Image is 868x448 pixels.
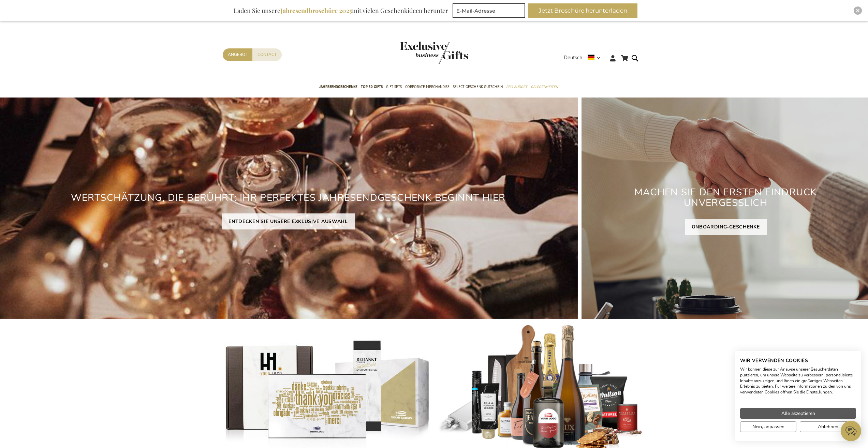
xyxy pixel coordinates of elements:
div: Deutsch [564,54,605,62]
a: store logo [400,42,434,64]
span: Jahresendgeschenke [319,83,357,90]
iframe: belco-activator-frame [841,421,861,441]
button: Jetzt Broschüre herunterladen [528,3,637,18]
span: Corporate Merchandise [405,83,450,90]
div: Laden Sie unsere mit vielen Geschenkideen herunter [231,3,451,18]
a: ENTDECKEN SIE UNSERE EXKLUSIVE AUSWAHL [222,213,355,229]
img: Close [856,9,860,13]
button: Alle verweigern cookies [800,421,856,432]
span: Gift Sets [386,83,402,90]
a: Angebot [223,48,252,61]
span: Gelegenheiten [531,83,558,90]
p: Wir können diese zur Analyse unserer Besucherdaten platzieren, um unsere Webseite zu verbessern, ... [740,367,856,395]
span: Deutsch [564,54,583,62]
span: Ablehnen [818,423,838,430]
span: TOP 50 Gifts [361,83,383,90]
span: Nein, anpassen [752,423,784,430]
div: Close [854,6,862,15]
span: Alle akzeptieren [781,410,815,417]
span: Pro Budget [506,83,527,90]
h2: Wir verwenden Cookies [740,358,856,364]
a: Contact [252,48,282,61]
img: Exclusive Business gifts logo [400,42,468,64]
a: ONBOARDING-GESCHENKE [685,219,767,235]
input: E-Mail-Adresse [453,3,525,18]
button: Akzeptieren Sie alle cookies [740,408,856,419]
button: cookie Einstellungen anpassen [740,421,796,432]
b: Jahresendbroschüre 2025 [280,6,352,15]
span: Select Geschenk Gutschein [453,83,503,90]
form: marketing offers and promotions [453,3,527,20]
